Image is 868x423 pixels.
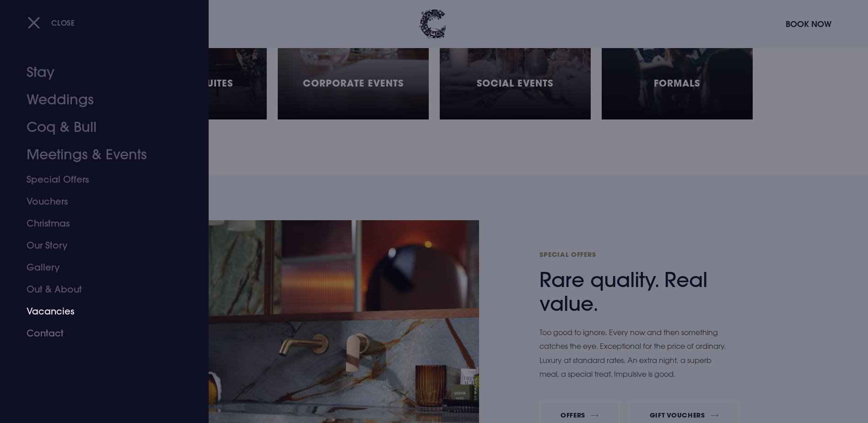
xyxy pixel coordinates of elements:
[27,141,171,168] a: Meetings & Events
[27,300,171,322] a: Vacancies
[27,190,171,212] a: Vouchers
[27,234,171,256] a: Our Story
[27,114,171,141] a: Coq & Bull
[27,86,171,114] a: Weddings
[27,322,171,344] a: Contact
[27,59,171,86] a: Stay
[27,212,171,234] a: Christmas
[27,256,171,278] a: Gallery
[27,13,75,32] button: Close
[27,278,171,300] a: Out & About
[27,168,171,190] a: Special Offers
[51,18,75,27] span: Close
